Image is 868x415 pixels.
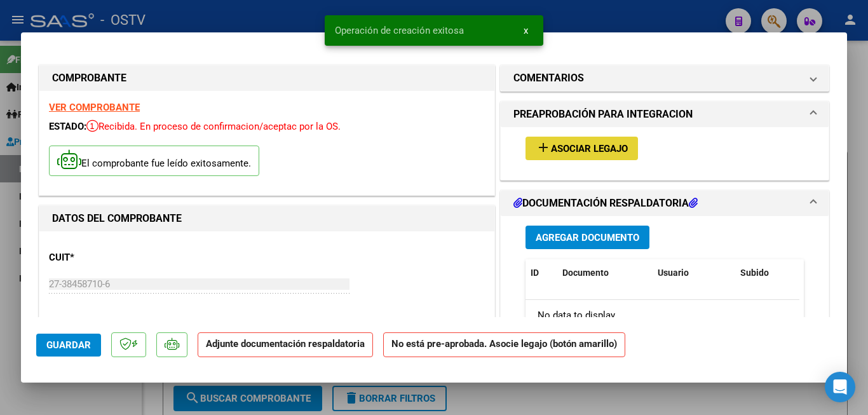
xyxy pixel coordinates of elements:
[49,146,259,177] p: El comprobante fue leído exitosamente.
[206,338,365,350] strong: Adjunte documentación respaldatoria
[49,121,86,132] span: ESTADO:
[658,268,689,278] span: Usuario
[551,143,628,154] span: Asociar Legajo
[46,339,91,351] span: Guardar
[825,372,855,402] div: Open Intercom Messenger
[501,102,829,127] mat-expansion-panel-header: PREAPROBACIÓN PARA INTEGRACION
[526,137,638,160] button: Asociar Legajo
[536,140,551,155] mat-icon: add
[86,121,341,132] span: Recibida. En proceso de confirmacion/aceptac por la OS.
[513,196,698,211] h1: DOCUMENTACIÓN RESPALDATORIA
[52,212,182,224] strong: DATOS DEL COMPROBANTE
[526,226,649,249] button: Agregar Documento
[383,332,625,357] strong: No está pre-aprobada. Asocie legajo (botón amarillo)
[501,191,829,216] mat-expansion-panel-header: DOCUMENTACIÓN RESPALDATORIA
[49,102,140,113] a: VER COMPROBANTE
[524,25,528,36] span: x
[531,268,539,278] span: ID
[501,65,829,91] mat-expansion-panel-header: COMENTARIOS
[653,259,735,287] datatable-header-cell: Usuario
[740,268,769,278] span: Subido
[52,72,126,84] strong: COMPROBANTE
[513,19,538,42] button: x
[799,259,862,287] datatable-header-cell: Acción
[557,259,653,287] datatable-header-cell: Documento
[526,300,799,332] div: No data to display
[501,127,829,180] div: PREAPROBACIÓN PARA INTEGRACION
[36,334,101,357] button: Guardar
[335,24,464,37] span: Operación de creación exitosa
[526,259,557,287] datatable-header-cell: ID
[735,259,799,287] datatable-header-cell: Subido
[562,268,609,278] span: Documento
[536,232,639,243] span: Agregar Documento
[513,107,693,122] h1: PREAPROBACIÓN PARA INTEGRACION
[513,71,584,86] h1: COMENTARIOS
[49,316,146,327] span: ANALISIS PRESTADOR
[49,250,180,265] p: CUIT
